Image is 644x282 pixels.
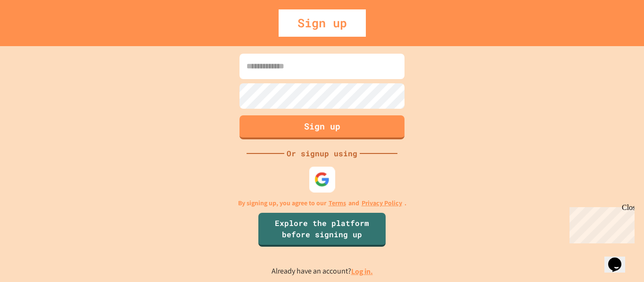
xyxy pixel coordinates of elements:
button: Sign up [239,115,405,139]
a: Explore the platform before signing up [258,213,386,247]
a: Log in. [351,266,373,276]
img: google-icon.svg [314,171,330,187]
div: Chat with us now!Close [4,4,65,60]
p: By signing up, you agree to our and . [238,198,406,208]
iframe: chat widget [604,244,635,273]
iframe: chat widget [566,203,635,243]
p: Already have an account? [272,266,373,277]
a: Terms [329,198,346,208]
div: Or signup using [284,148,360,159]
div: Sign up [279,9,366,37]
a: Privacy Policy [362,198,402,208]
